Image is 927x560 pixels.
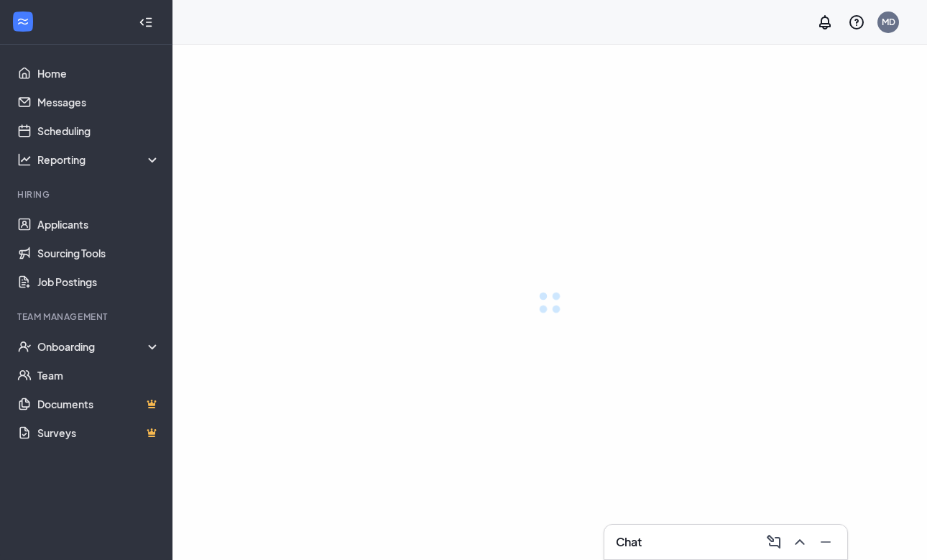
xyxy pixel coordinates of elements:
svg: WorkstreamLogo [16,14,30,29]
div: Team Management [17,311,157,323]
a: Applicants [37,210,160,239]
a: Scheduling [37,116,160,145]
button: ComposeMessage [761,531,784,554]
div: MD [882,16,895,28]
a: SurveysCrown [37,418,160,447]
a: DocumentsCrown [37,390,160,418]
svg: ComposeMessage [765,533,783,551]
svg: QuestionInfo [848,14,865,31]
svg: UserCheck [17,339,32,354]
a: Job Postings [37,267,160,296]
a: Messages [37,88,160,116]
a: Sourcing Tools [37,239,160,267]
svg: Collapse [139,15,153,29]
svg: Notifications [816,14,834,31]
div: Hiring [17,188,157,201]
button: ChevronUp [787,531,810,554]
button: Minimize [813,531,836,554]
div: Reporting [37,152,161,167]
a: Home [37,59,160,88]
div: Onboarding [37,339,161,354]
svg: Analysis [17,152,32,167]
svg: ChevronUp [791,533,808,551]
a: Team [37,361,160,390]
h3: Chat [616,534,642,550]
svg: Minimize [817,533,834,551]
